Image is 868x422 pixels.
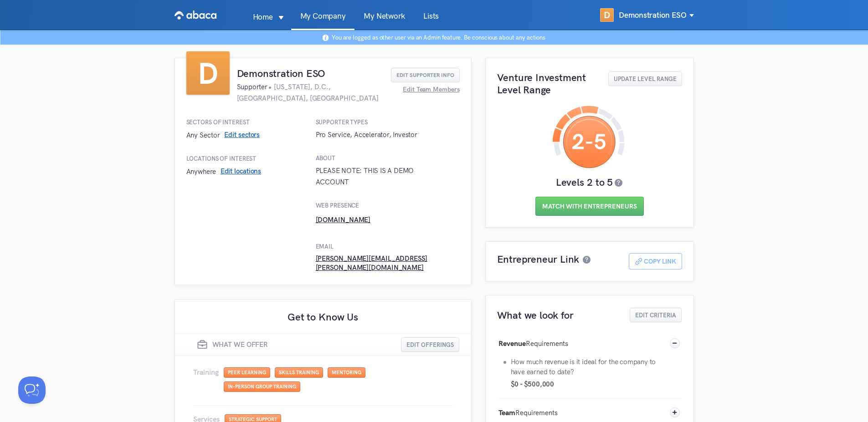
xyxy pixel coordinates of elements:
a: My Company [291,12,355,30]
button: Edit sectors [224,129,260,141]
button: Icon - linkCopy Link [629,253,682,269]
h2: Entrepreneur Link [497,253,580,265]
span: Requirements [526,339,568,348]
span: Edit locations [221,167,262,176]
span: Demonstration ESO [619,10,693,20]
span: Anywhere [186,167,216,176]
button: Update Level Range [608,71,682,86]
button: Edit locations [221,165,262,177]
a: [PERSON_NAME][EMAIL_ADDRESS][PERSON_NAME][DOMAIN_NAME] [316,255,445,272]
h2: Get to Know Us [175,308,471,326]
h3: Supporter [237,81,384,104]
h3: Team [498,407,558,418]
iframe: Help Scout Beacon - Open [18,376,46,404]
button: RevenueRequirements [498,330,681,358]
button: Match With Entrepreneurs [535,197,644,216]
a: My Network [354,12,414,30]
h2: What we look for [497,309,630,321]
span: D [186,51,230,94]
button: Edit Team Members [403,82,459,97]
button: Edit Criteria [630,308,682,322]
h3: Levels 2 to 5 [497,176,682,188]
h2: Demonstration ESO [237,67,384,80]
h4: Web presence [316,202,445,209]
span: Edit Team Members [403,86,459,92]
button: Edit Offerings [401,337,459,352]
span: Edit sectors [224,130,260,139]
a: Lists [414,12,448,30]
div: PLEASE NOTE: THIS IS A DEMO ACCOUNT [316,165,445,188]
div: DDemonstration ESO [600,4,693,26]
span: [PERSON_NAME][EMAIL_ADDRESS][PERSON_NAME][DOMAIN_NAME] [316,259,445,267]
span: D [600,8,614,22]
img: Icon - level-range-graph/level-2-5 [550,97,629,176]
h3: Revenue [498,338,568,349]
h2: What we offer [212,340,268,349]
span: $0 - $500,000 [511,379,665,389]
span: Requirements [515,408,558,417]
div: TrainingPeer LearningSkills TrainingMentoringIn-person Group Training [193,399,453,406]
span: Any Sector [186,131,220,139]
h4: Supporter Types [316,118,445,126]
img: Icon - briefcase [197,339,208,350]
h4: About [316,154,445,162]
div: How much revenue is it ideal for the company to have earned to date? [511,357,665,377]
h2: Venture Investment Level Range [497,71,597,96]
h4: Email [316,243,445,250]
p: You are logged as other user via an Admin feature. Be conscious about any actions [332,34,545,41]
h4: Sectors of Interest [186,118,307,126]
p: Home [244,10,282,23]
div: Pro Service, Accelerator, Investor [316,129,445,140]
span: [US_STATE], D.C., [GEOGRAPHIC_DATA], [GEOGRAPHIC_DATA] [237,82,379,102]
h4: Locations of Interest [186,155,307,162]
span: [DOMAIN_NAME] [316,216,371,224]
button: Edit Supporter Info [391,68,460,82]
a: [DOMAIN_NAME] [316,212,371,229]
img: VIRAL Logo [175,8,216,22]
div: RevenueRequirements [498,358,681,399]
